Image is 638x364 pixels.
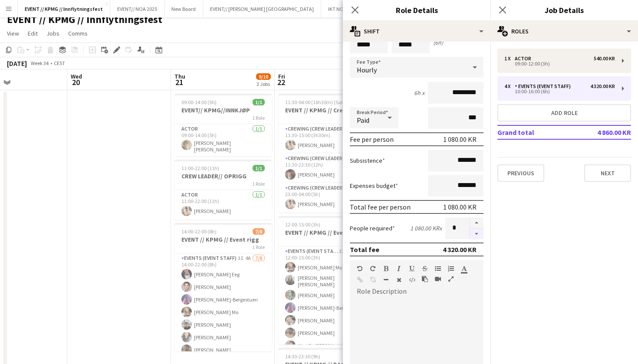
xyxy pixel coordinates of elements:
[285,221,320,228] span: 12:00-15:00 (3h)
[285,353,320,360] span: 14:30-23:30 (9h)
[490,21,638,42] div: Roles
[414,89,424,97] div: 6h x
[504,56,515,62] div: 1 x
[448,265,454,272] button: Ordered List
[357,66,377,74] span: Hourly
[43,28,63,39] a: Jobs
[252,115,265,121] span: 1 Role
[435,275,441,282] button: Insert video
[278,154,375,183] app-card-role: Crewing (Crew Leader)1/111:30-23:30 (12h)[PERSON_NAME]
[504,89,615,94] div: 10:00-16:00 (6h)
[285,99,345,105] span: 11:30-04:00 (16h30m) (Sat)
[277,77,285,87] span: 22
[69,77,82,87] span: 20
[278,124,375,154] app-card-role: Crewing (Crew Leader)1/111:30-15:00 (3h30m)[PERSON_NAME]
[18,0,110,17] button: EVENT // KPMG // Innflytningsfest
[253,165,265,171] span: 1/1
[383,276,389,283] button: Horizontal Line
[253,99,265,105] span: 1/1
[181,165,219,171] span: 11:00-22:00 (11h)
[576,125,631,139] td: 4 860.00 KR
[7,30,19,37] span: View
[174,124,272,156] app-card-role: Actor1/109:00-14:00 (5h)[PERSON_NAME] [PERSON_NAME]
[256,73,271,80] span: 9/10
[594,56,615,62] div: 540.00 KR
[321,0,394,17] button: IKT NORGE // Arendalsuka
[252,180,265,187] span: 1 Role
[278,94,375,213] app-job-card: 11:30-04:00 (16h30m) (Sat)3/3EVENT // KPMG // Crew leader3 RolesCrewing (Crew Leader)1/111:30-15:...
[497,125,576,139] td: Grand total
[257,81,270,87] div: 3 Jobs
[174,223,272,351] app-job-card: 14:00-22:00 (8h)7/8EVENT // KPMG // Event rigg1 RoleEvents (Event Staff)3I4A7/814:00-22:00 (8h)[P...
[504,62,615,66] div: 09:00-12:00 (3h)
[71,72,82,80] span: Wed
[350,224,395,232] label: People required
[174,72,185,80] span: Thu
[448,275,454,282] button: Fullscreen
[7,13,162,26] h1: EVENT // KPMG // Innflytningsfest
[174,94,272,156] app-job-card: 09:00-14:00 (5h)1/1EVENT// KPMG//INNKJØP1 RoleActor1/109:00-14:00 (5h)[PERSON_NAME] [PERSON_NAME]
[278,106,375,114] h3: EVENT // KPMG // Crew leader
[174,190,272,220] app-card-role: Actor1/111:00-22:00 (11h)[PERSON_NAME]
[443,135,477,144] div: 1 080.00 KR
[515,56,535,62] div: Actor
[350,203,411,211] div: Total fee per person
[350,245,379,254] div: Total fee
[343,4,490,16] h3: Role Details
[370,265,376,272] button: Redo
[181,99,217,105] span: 09:00-14:00 (5h)
[3,28,23,39] a: View
[357,116,369,125] span: Paid
[252,244,265,250] span: 1 Role
[24,28,41,39] a: Edit
[46,30,59,37] span: Jobs
[409,265,415,272] button: Underline
[174,236,272,243] h3: EVENT // KPMG // Event rigg
[433,39,443,46] div: (6h)
[515,83,574,89] div: Events (Event Staff)
[396,265,402,272] button: Italic
[504,83,515,89] div: 4 x
[470,229,483,239] button: Decrease
[497,164,544,182] button: Previous
[443,203,477,211] div: 1 080.00 KR
[490,4,638,16] h3: Job Details
[470,217,483,229] button: Increase
[443,245,477,254] div: 4 320.00 KR
[278,229,375,236] h3: EVENT // KPMG // Event rigg
[422,275,428,282] button: Paste as plain text
[7,59,27,68] div: [DATE]
[174,106,272,114] h3: EVENT// KPMG//INNKJØP
[174,160,272,220] app-job-card: 11:00-22:00 (11h)1/1CREW LEADER// OPRIGG1 RoleActor1/111:00-22:00 (11h)[PERSON_NAME]
[65,28,91,39] a: Comms
[203,0,321,17] button: EVENT// [PERSON_NAME] [GEOGRAPHIC_DATA]
[181,228,217,235] span: 14:00-22:00 (8h)
[435,265,441,272] button: Unordered List
[174,172,272,180] h3: CREW LEADER// OPRIGG
[28,30,38,37] span: Edit
[409,276,415,283] button: HTML Code
[343,21,490,42] div: Shift
[461,265,467,272] button: Text Color
[350,182,398,190] label: Expenses budget
[357,265,363,272] button: Undo
[173,77,185,87] span: 21
[54,60,65,66] div: CEST
[497,104,631,121] button: Add role
[253,228,265,235] span: 7/8
[422,265,428,272] button: Strikethrough
[410,224,442,232] div: 1 080.00 KR x
[350,135,394,144] div: Fee per person
[350,157,385,164] label: Subsistence
[164,0,203,17] button: New Board
[396,276,402,283] button: Clear Formatting
[68,30,88,37] span: Comms
[584,164,631,182] button: Next
[29,60,50,66] span: Week 34
[590,83,615,89] div: 4 320.00 KR
[110,0,164,17] button: EVENT// NOA 2025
